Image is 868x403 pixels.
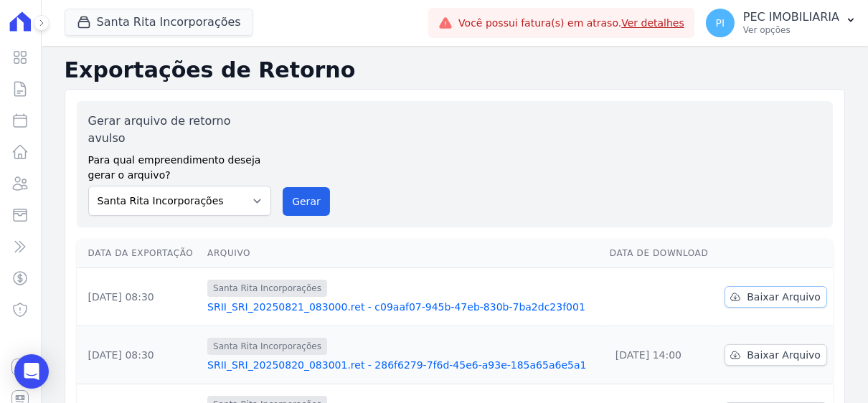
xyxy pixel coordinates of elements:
[725,344,827,366] a: Baixar Arquivo
[283,187,330,216] button: Gerar
[458,16,684,31] span: Você possui fatura(s) em atraso.
[88,113,272,147] label: Gerar arquivo de retorno avulso
[65,9,253,36] button: Santa Rita Incorporações
[207,300,598,314] a: SRII_SRI_20250821_083000.ret - c09aaf07-945b-47eb-830b-7ba2dc23f001
[77,239,202,268] th: Data da Exportação
[604,326,717,384] td: [DATE] 14:00
[207,338,327,355] span: Santa Rita Incorporações
[77,326,202,384] td: [DATE] 08:30
[694,3,868,43] button: PI PEC IMOBILIARIA Ver opções
[621,17,684,29] a: Ver detalhes
[743,24,839,36] p: Ver opções
[743,10,839,24] p: PEC IMOBILIARIA
[202,239,604,268] th: Arquivo
[725,286,827,308] a: Baixar Arquivo
[747,348,821,362] span: Baixar Arquivo
[14,354,49,389] div: Open Intercom Messenger
[77,268,202,326] td: [DATE] 08:30
[604,239,717,268] th: Data de Download
[65,57,845,83] h2: Exportações de Retorno
[88,147,272,183] label: Para qual empreendimento deseja gerar o arquivo?
[747,290,821,304] span: Baixar Arquivo
[207,280,327,297] span: Santa Rita Incorporações
[716,18,725,28] span: PI
[207,358,598,372] a: SRII_SRI_20250820_083001.ret - 286f6279-7f6d-45e6-a93e-185a65a6e5a1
